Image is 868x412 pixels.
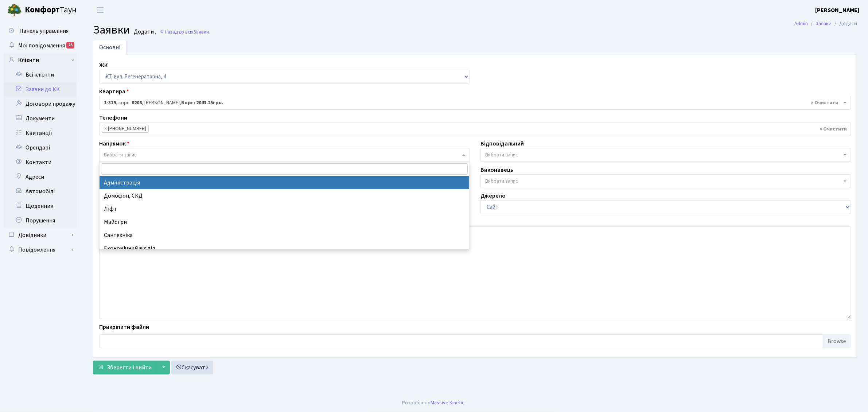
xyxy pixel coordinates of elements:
a: Автомобілі [4,184,77,199]
b: 1-319 [104,99,116,106]
li: Додати [832,20,857,28]
div: Розроблено . [402,399,466,407]
nav: breadcrumb [783,16,868,31]
a: Massive Kinetic [431,399,465,407]
span: Видалити всі елементи [820,125,847,133]
label: Прикріпити файли [99,323,149,331]
span: <b>1-319</b>, корп.: <b>0208</b>, Тарасюк Світлана Іванівна, <b>Борг: 2043.25грн.</b> [104,99,842,106]
span: × [104,125,107,132]
small: Додати . [132,28,156,35]
a: [PERSON_NAME] [815,6,859,15]
span: Вибрати запис [485,178,518,185]
label: Відповідальний [480,139,524,148]
label: Квартира [99,87,129,96]
li: Домофон, СКД [100,189,469,202]
a: Квитанції [4,126,77,140]
li: Ліфт [100,202,469,215]
a: Контакти [4,155,77,170]
button: Переключити навігацію [91,4,109,16]
a: Щоденник [4,199,77,213]
span: Зберегти і вийти [107,364,152,372]
a: Орендарі [4,140,77,155]
b: [PERSON_NAME] [815,6,859,14]
button: Зберегти і вийти [93,361,156,374]
li: Сантехніка [100,229,469,242]
a: Панель управління [4,24,77,38]
b: 0208 [132,99,142,106]
a: Заявки до КК [4,82,77,97]
label: Джерело [480,191,506,200]
b: Комфорт [25,4,60,16]
li: Адміністрація [100,176,469,189]
span: Заявки [93,22,130,38]
a: Договори продажу [4,97,77,111]
span: Таун [25,4,77,16]
a: Назад до всіхЗаявки [160,28,209,35]
li: Економічний відділ [100,242,469,255]
label: Виконавець [480,166,513,174]
a: Документи [4,111,77,126]
a: Порушення [4,213,77,228]
a: Admin [794,20,808,27]
a: Всі клієнти [4,67,77,82]
a: Адреси [4,170,77,184]
a: Основні [93,40,126,55]
span: Вибрати запис [104,151,137,159]
span: Заявки [193,28,209,35]
a: Довідники [4,228,77,242]
li: 095-828-40-56 [102,125,149,133]
label: ЖК [99,61,108,70]
label: Напрямок [99,139,129,148]
div: 25 [66,42,74,48]
li: Майстри [100,215,469,229]
span: Панель управління [19,27,69,35]
span: Мої повідомлення [18,42,65,50]
a: Клієнти [4,53,77,67]
span: Вибрати запис [485,151,518,159]
label: Телефони [99,113,127,122]
a: Заявки [816,20,832,27]
span: <b>1-319</b>, корп.: <b>0208</b>, Тарасюк Світлана Іванівна, <b>Борг: 2043.25грн.</b> [99,96,851,110]
a: Повідомлення [4,242,77,257]
span: Видалити всі елементи [811,99,838,106]
a: Мої повідомлення25 [4,38,77,53]
img: logo.png [7,3,22,18]
b: Борг: 2043.25грн. [181,99,223,106]
a: Скасувати [171,361,213,374]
